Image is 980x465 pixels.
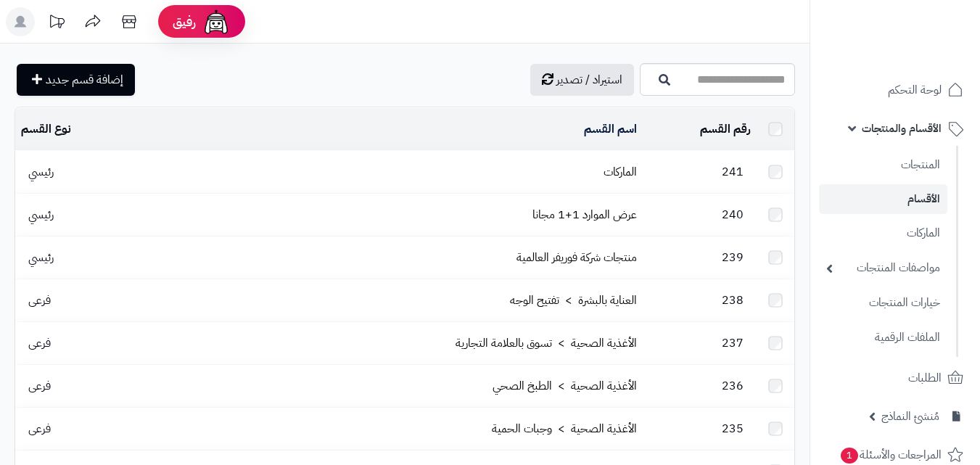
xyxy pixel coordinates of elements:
[492,420,637,437] a: الأغذية الصحية > وجبات الحمية
[715,163,751,181] span: 241
[715,249,751,266] span: 239
[17,64,135,96] a: إضافة قسم جديد
[38,7,75,40] a: تحديثات المنصة
[21,334,58,352] span: فرعى
[819,218,947,249] a: الماركات
[21,249,61,266] span: رئيسي
[819,361,971,395] a: الطلبات
[584,120,637,138] a: اسم القسم
[15,108,128,150] td: نوع القسم
[819,149,947,181] a: المنتجات
[21,420,58,437] span: فرعى
[819,287,947,318] a: خيارات المنتجات
[715,206,751,223] span: 240
[908,368,942,388] span: الطلبات
[819,322,947,353] a: الملفات الرقمية
[556,71,622,89] span: استيراد / تصدير
[21,163,61,181] span: رئيسي
[530,64,634,96] a: استيراد / تصدير
[532,206,637,223] a: عرض الموارد 1+1 مجانا
[839,445,942,465] span: المراجعات والأسئلة
[21,377,58,395] span: فرعى
[715,420,751,437] span: 235
[841,448,858,464] span: 1
[819,184,947,214] a: الأقسام
[819,252,947,284] a: مواصفات المنتجات
[516,249,637,266] a: منتجات شركة فوريفر العالمية
[648,121,751,138] div: رقم القسم
[819,73,971,107] a: لوحة التحكم
[173,13,196,30] span: رفيق
[21,206,61,223] span: رئيسي
[862,118,942,139] span: الأقسام والمنتجات
[715,377,751,395] span: 236
[715,292,751,309] span: 238
[881,406,939,427] span: مُنشئ النماذج
[510,292,637,309] a: العناية بالبشرة > تفتيح الوجه
[888,80,942,100] span: لوحة التحكم
[715,334,751,352] span: 237
[493,377,637,395] a: الأغذية الصحية > الطبخ الصحي
[604,163,637,181] a: الماركات
[881,39,966,70] img: logo-2.png
[21,292,58,309] span: فرعى
[46,71,123,89] span: إضافة قسم جديد
[456,334,637,352] a: الأغذية الصحية > تسوق بالعلامة التجارية
[202,7,231,36] img: ai-face.png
